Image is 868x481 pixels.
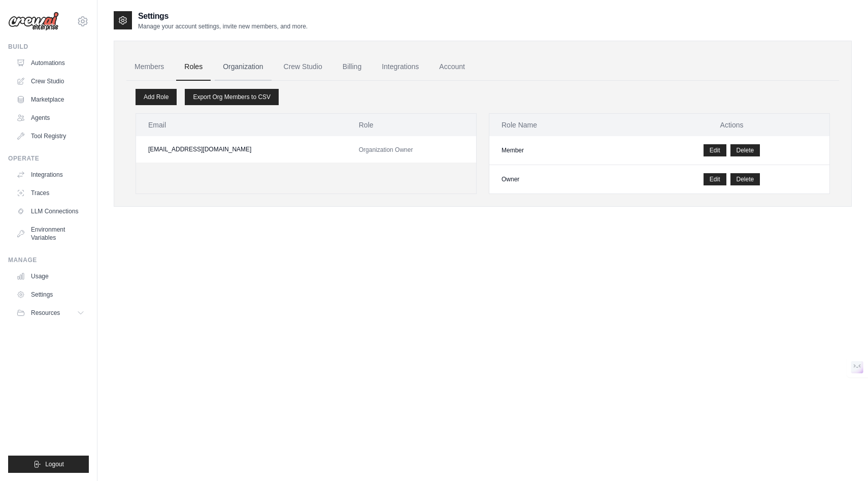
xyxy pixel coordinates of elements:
div: Manage [8,256,89,264]
a: Roles [176,53,211,81]
a: Automations [12,55,89,71]
a: Edit [704,173,726,185]
span: Logout [45,460,64,468]
button: Resources [12,305,89,321]
a: Traces [12,185,89,201]
th: Email [136,114,347,136]
button: Delete [730,144,760,156]
span: Organization Owner [359,146,413,153]
a: Settings [12,286,89,303]
a: Add Role [136,89,177,105]
a: LLM Connections [12,203,89,219]
td: Owner [489,165,634,194]
div: Build [8,43,89,51]
a: Tool Registry [12,128,89,144]
th: Actions [634,114,829,136]
a: Integrations [12,167,89,183]
div: Operate [8,154,89,163]
a: Export Org Members to CSV [185,89,279,105]
button: Delete [730,173,760,185]
td: [EMAIL_ADDRESS][DOMAIN_NAME] [136,136,347,163]
th: Role [347,114,476,136]
a: Integrations [374,53,427,81]
span: Resources [31,309,60,317]
a: Crew Studio [276,53,330,81]
a: Organization [215,53,271,81]
a: Crew Studio [12,73,89,89]
a: Billing [335,53,370,81]
a: Edit [704,144,726,156]
p: Manage your account settings, invite new members, and more. [138,22,308,30]
a: Environment Variables [12,221,89,246]
img: Logo [8,12,59,31]
a: Account [431,53,473,81]
td: Member [489,136,634,165]
th: Role Name [489,114,634,136]
a: Members [126,53,172,81]
a: Usage [12,268,89,284]
a: Agents [12,110,89,126]
a: Marketplace [12,91,89,108]
h2: Settings [138,10,308,22]
button: Logout [8,456,89,473]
